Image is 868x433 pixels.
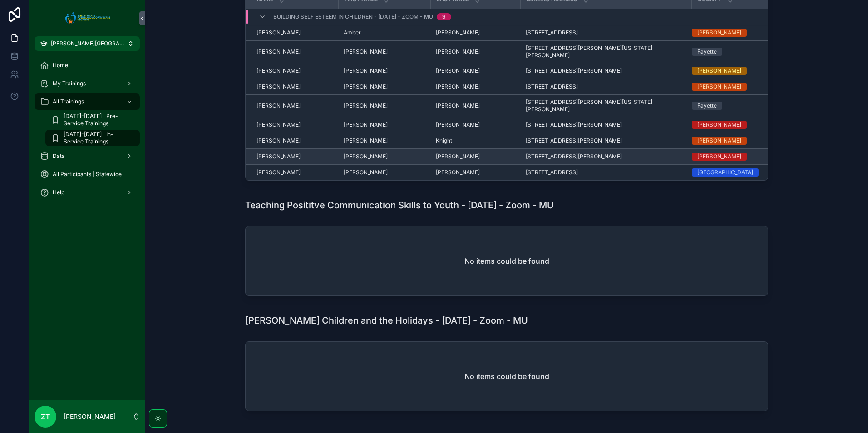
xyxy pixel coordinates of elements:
[344,137,425,144] a: [PERSON_NAME]
[256,121,301,128] span: [PERSON_NAME]
[256,83,301,90] span: [PERSON_NAME]
[35,57,140,74] a: Home
[51,40,127,47] span: [PERSON_NAME][GEOGRAPHIC_DATA]
[256,48,333,55] a: [PERSON_NAME]
[53,171,122,178] span: All Participants | Statewide
[526,153,686,160] a: [STREET_ADDRESS][PERSON_NAME]
[436,83,480,90] span: [PERSON_NAME]
[526,29,686,36] a: [STREET_ADDRESS]
[256,169,301,176] span: [PERSON_NAME]
[64,113,131,127] span: [DATE]-[DATE] | Pre-Service Trainings
[344,153,388,160] span: [PERSON_NAME]
[256,67,301,74] span: [PERSON_NAME]
[344,102,388,109] span: [PERSON_NAME]
[344,83,388,90] span: [PERSON_NAME]
[436,121,515,128] a: [PERSON_NAME]
[697,102,717,110] div: Fayette
[436,29,515,36] a: [PERSON_NAME]
[692,48,763,56] a: Fayette
[526,83,686,90] a: [STREET_ADDRESS]
[436,48,515,55] a: [PERSON_NAME]
[344,67,388,74] span: [PERSON_NAME]
[256,137,333,144] a: [PERSON_NAME]
[29,51,145,212] div: scrollable content
[63,11,112,25] img: App logo
[692,83,763,91] a: [PERSON_NAME]
[436,102,480,109] span: [PERSON_NAME]
[53,98,84,105] span: All Trainings
[436,137,452,144] span: Knight
[344,48,425,55] a: [PERSON_NAME]
[64,412,116,421] p: [PERSON_NAME]
[697,29,741,37] div: [PERSON_NAME]
[344,102,425,109] a: [PERSON_NAME]
[697,48,717,56] div: Fayette
[256,67,333,74] a: [PERSON_NAME]
[436,169,480,176] span: [PERSON_NAME]
[53,62,68,69] span: Home
[436,102,515,109] a: [PERSON_NAME]
[526,169,578,176] span: [STREET_ADDRESS]
[526,44,686,59] a: [STREET_ADDRESS][PERSON_NAME][US_STATE][PERSON_NAME]
[256,137,301,144] span: [PERSON_NAME]
[436,48,480,55] span: [PERSON_NAME]
[41,411,50,422] span: ZT
[692,137,763,145] a: [PERSON_NAME]
[692,153,763,161] a: [PERSON_NAME]
[526,169,686,176] a: [STREET_ADDRESS]
[64,131,131,145] span: [DATE]-[DATE] | In-Service Trainings
[526,137,686,144] a: [STREET_ADDRESS][PERSON_NAME]
[35,36,140,51] button: [PERSON_NAME][GEOGRAPHIC_DATA]
[436,121,480,128] span: [PERSON_NAME]
[697,153,741,161] div: [PERSON_NAME]
[35,184,140,201] a: Help
[256,102,333,109] a: [PERSON_NAME]
[256,29,301,36] span: [PERSON_NAME]
[526,83,578,90] span: [STREET_ADDRESS]
[245,314,528,327] h1: [PERSON_NAME] Children and the Holidays - [DATE] - Zoom - MU
[245,199,554,212] h1: Teaching Posititve Communication Skills to Youth - [DATE] - Zoom - MU
[436,67,480,74] span: [PERSON_NAME]
[256,83,333,90] a: [PERSON_NAME]
[526,67,622,74] span: [STREET_ADDRESS][PERSON_NAME]
[45,130,140,146] a: [DATE]-[DATE] | In-Service Trainings
[697,121,741,129] div: [PERSON_NAME]
[464,256,549,266] h2: No items could be found
[526,121,686,128] a: [STREET_ADDRESS][PERSON_NAME]
[436,169,515,176] a: [PERSON_NAME]
[436,153,480,160] span: [PERSON_NAME]
[692,121,763,129] a: [PERSON_NAME]
[35,93,140,110] a: All Trainings
[526,98,686,113] a: [STREET_ADDRESS][PERSON_NAME][US_STATE][PERSON_NAME]
[344,169,388,176] span: [PERSON_NAME]
[35,75,140,92] a: My Trainings
[344,169,425,176] a: [PERSON_NAME]
[344,29,425,36] a: Amber
[436,153,515,160] a: [PERSON_NAME]
[692,67,763,75] a: [PERSON_NAME]
[344,121,425,128] a: [PERSON_NAME]
[526,29,578,36] span: [STREET_ADDRESS]
[526,137,622,144] span: [STREET_ADDRESS][PERSON_NAME]
[344,137,388,144] span: [PERSON_NAME]
[344,153,425,160] a: [PERSON_NAME]
[256,153,301,160] span: [PERSON_NAME]
[697,83,741,91] div: [PERSON_NAME]
[344,48,388,55] span: [PERSON_NAME]
[436,83,515,90] a: [PERSON_NAME]
[436,67,515,74] a: [PERSON_NAME]
[53,189,64,196] span: Help
[45,112,140,128] a: [DATE]-[DATE] | Pre-Service Trainings
[692,102,763,110] a: Fayette
[697,137,741,145] div: [PERSON_NAME]
[526,67,686,74] a: [STREET_ADDRESS][PERSON_NAME]
[256,121,333,128] a: [PERSON_NAME]
[35,166,140,182] a: All Participants | Statewide
[526,121,622,128] span: [STREET_ADDRESS][PERSON_NAME]
[256,153,333,160] a: [PERSON_NAME]
[436,29,480,36] span: [PERSON_NAME]
[256,48,301,55] span: [PERSON_NAME]
[464,371,549,382] h2: No items could be found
